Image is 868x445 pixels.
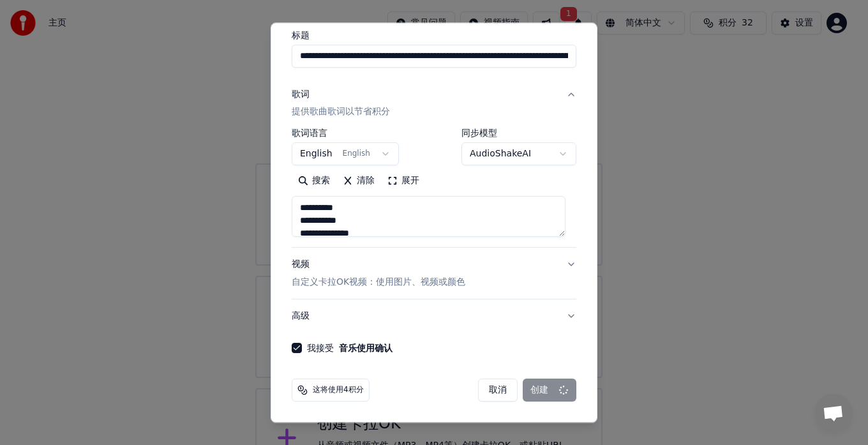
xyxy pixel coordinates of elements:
button: 我接受 [339,344,393,353]
div: 歌词 [292,88,310,101]
button: 清除 [336,171,381,192]
button: 歌词提供歌曲歌词以节省积分 [292,78,576,129]
button: 视频自定义卡拉OK视频：使用图片、视频或颜色 [292,248,576,299]
label: 歌词语言 [292,129,399,138]
label: 标题 [292,31,576,40]
p: 自定义卡拉OK视频：使用图片、视频或颜色 [292,276,465,289]
div: 视频 [292,259,465,289]
p: 提供歌曲歌词以节省积分 [292,106,390,119]
div: 歌词提供歌曲歌词以节省积分 [292,129,576,248]
button: 高级 [292,300,576,333]
label: 同步模型 [461,129,576,138]
button: 展开 [381,171,426,192]
button: 搜索 [292,171,336,192]
button: 取消 [478,379,518,402]
label: 我接受 [307,344,393,353]
span: 这将使用4积分 [313,386,364,396]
